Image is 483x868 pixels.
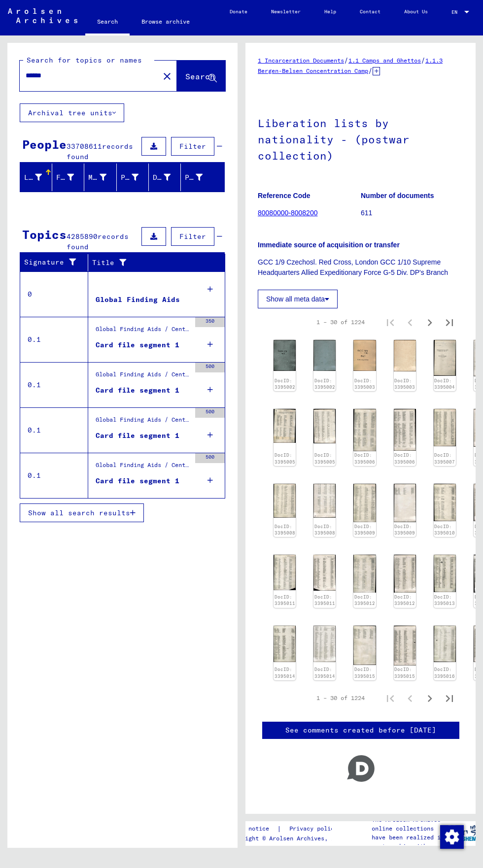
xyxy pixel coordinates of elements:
a: DocID: 3395006 [394,452,415,465]
img: 002.jpg [394,484,416,522]
div: Global Finding Aids / Central Name Index / Cards that have been scanned during first sequential m... [96,325,190,338]
div: Global Finding Aids [96,295,180,305]
td: 0.1 [20,453,88,498]
button: Filter [171,137,214,156]
div: 500 [195,363,225,372]
div: 1 – 30 of 1224 [316,318,365,327]
a: DocID: 3395009 [354,524,375,536]
div: Title [92,258,206,268]
div: Topics [22,226,67,243]
div: Place of Birth [121,169,151,185]
span: / [344,56,348,65]
img: 001.jpg [274,626,296,662]
div: Card file segment 1 [96,340,179,350]
img: 001.jpg [434,555,456,592]
button: Clear [157,66,177,86]
img: 002.jpg [313,409,336,443]
p: The Arolsen Archives online collections [372,815,447,833]
a: DocID: 3395014 [275,667,295,679]
img: 001.jpg [434,409,456,446]
span: Show all search results [28,508,130,517]
a: DocID: 3395014 [314,667,335,679]
img: 001.jpg [274,340,296,371]
span: Filter [179,232,206,241]
button: Archival tree units [20,103,124,122]
div: 500 [195,408,225,418]
a: DocID: 3395005 [275,452,295,465]
div: Signature [24,255,90,270]
a: DocID: 3395015 [394,667,415,679]
div: Global Finding Aids / Central Name Index / Reference cards and originals, which have been discove... [96,370,190,384]
a: DocID: 3395003 [354,378,375,390]
b: Immediate source of acquisition or transfer [258,241,400,249]
span: records found [67,232,129,251]
div: Maiden Name [88,169,118,185]
a: 1.1 Camps and Ghettos [348,57,421,64]
div: 500 [195,453,225,463]
mat-icon: close [161,70,173,82]
img: 002.jpg [313,484,336,518]
a: DocID: 3395015 [354,667,375,679]
button: Filter [171,227,214,246]
a: 1 Incarceration Documents [258,57,344,64]
button: Last page [440,312,459,332]
td: 0.1 [20,317,88,362]
a: DocID: 3395005 [314,452,335,465]
a: DocID: 3395002 [314,378,335,390]
a: Privacy policy [281,824,349,834]
button: Show all search results [20,503,144,522]
img: 002.jpg [394,626,416,666]
b: Number of documents [361,192,434,200]
img: 001.jpg [353,340,376,371]
div: Signature [24,257,80,267]
div: | [228,824,349,834]
mat-header-cell: Prisoner # [181,164,224,191]
button: Next page [420,312,440,332]
div: Card file segment 1 [96,476,179,486]
a: See comments created before [DATE] [285,725,436,735]
img: 001.jpg [353,484,376,522]
button: First page [380,688,400,708]
a: Browse archive [130,10,202,33]
span: / [368,66,373,75]
div: Last Name [24,169,54,185]
img: 002.jpg [394,555,416,593]
span: / [421,56,425,65]
img: 001.jpg [434,340,456,376]
img: 001.jpg [274,409,296,442]
img: 002.jpg [313,626,336,663]
div: Card file segment 1 [96,431,179,441]
button: First page [380,312,400,332]
div: First Name [56,169,86,185]
button: Previous page [400,688,420,708]
h1: Liberation lists by nationality - (postwar collection) [258,100,463,176]
div: Card file segment 1 [96,385,179,396]
mat-header-cell: Place of Birth [117,164,149,191]
img: 001.jpg [434,626,456,663]
span: Filter [179,142,206,151]
a: DocID: 3395003 [394,378,415,390]
img: 001.jpg [274,555,296,590]
img: Change consent [440,825,464,849]
mat-header-cell: Last Name [20,164,52,191]
a: DocID: 3395012 [394,594,415,606]
a: DocID: 3395016 [434,667,455,679]
a: DocID: 3395008 [275,524,295,536]
a: DocID: 3395010 [434,524,455,536]
a: Search [85,10,130,35]
div: Place of Birth [121,172,138,183]
div: Title [92,255,215,270]
button: Show all meta data [258,290,338,308]
mat-label: Search for topics or names [27,56,142,65]
div: Date of Birth [153,169,183,185]
mat-header-cell: First Name [52,164,84,191]
button: Previous page [400,312,420,332]
div: Global Finding Aids / Central Name Index / Reference cards phonetically ordered, which could not ... [96,461,190,474]
b: Reference Code [258,192,310,200]
td: 0.1 [20,362,88,407]
img: 002.jpg [394,409,416,451]
a: Legal notice [228,824,277,834]
td: 0.1 [20,407,88,453]
button: Next page [420,688,440,708]
div: Prisoner # [185,172,203,183]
